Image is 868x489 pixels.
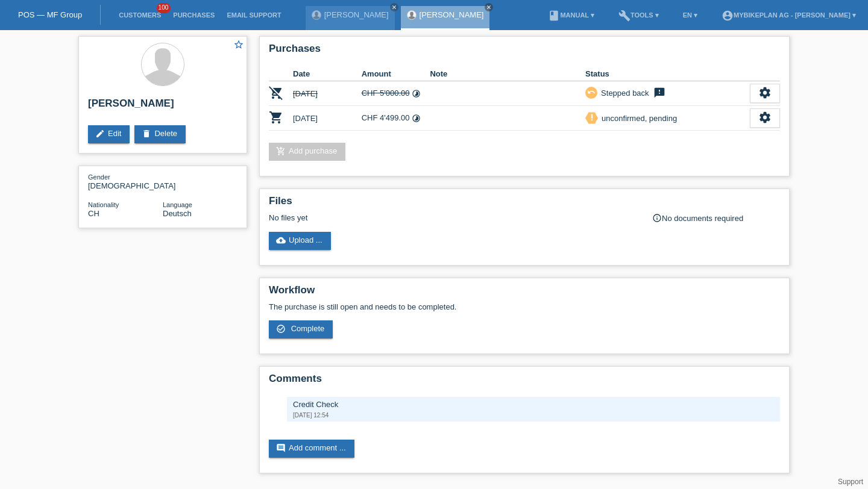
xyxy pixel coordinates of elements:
i: info_outline [652,213,662,223]
a: Customers [113,11,167,19]
span: Language [163,201,192,208]
i: settings [758,111,772,124]
td: [DATE] [293,81,362,106]
span: Nationality [88,201,119,208]
a: Email Support [221,11,287,19]
div: Stepped back [597,87,649,99]
i: 48 instalments [412,89,421,98]
a: buildTools ▾ [612,11,665,19]
div: Credit Check [293,400,774,409]
a: deleteDelete [134,125,186,143]
div: [DATE] 12:54 [293,412,774,419]
i: add_shopping_cart [276,146,286,156]
th: Date [293,67,362,81]
a: close [390,3,398,11]
i: star_border [233,39,244,50]
td: CHF 4'499.00 [362,106,430,131]
a: Support [838,478,863,486]
h2: Files [269,195,780,213]
i: close [391,4,397,10]
span: Complete [291,324,325,333]
a: check_circle_outline Complete [269,320,333,338]
h2: Comments [269,373,780,391]
a: [PERSON_NAME] [324,10,389,19]
a: cloud_uploadUpload ... [269,232,331,250]
h2: Workflow [269,284,780,302]
i: undo [587,88,596,96]
i: book [548,10,560,22]
span: 100 [157,3,171,13]
i: delete [142,129,151,139]
a: close [485,3,493,11]
i: priority_high [588,113,596,122]
div: unconfirmed, pending [598,112,677,125]
p: The purchase is still open and needs to be completed. [269,302,780,311]
i: cloud_upload [276,235,286,245]
i: account_circle [722,10,734,22]
h2: Purchases [269,43,780,61]
a: editEdit [88,125,130,143]
th: Status [585,67,750,81]
div: [DEMOGRAPHIC_DATA] [88,172,163,190]
span: Gender [88,173,110,181]
th: Note [430,67,585,81]
i: build [618,10,631,22]
i: settings [758,86,772,99]
a: account_circleMybikeplan AG - [PERSON_NAME] ▾ [715,11,862,19]
i: check_circle_outline [276,324,286,334]
i: edit [95,129,105,139]
i: close [486,4,492,10]
i: 48 instalments [412,114,421,123]
i: POSP00026564 [269,110,283,125]
a: bookManual ▾ [542,11,600,19]
td: CHF 5'000.00 [362,81,430,106]
i: comment [276,443,286,453]
a: add_shopping_cartAdd purchase [269,143,345,161]
a: Purchases [167,11,221,19]
span: Deutsch [163,209,192,218]
div: No documents required [652,213,780,223]
i: POSP00026456 [269,86,283,100]
a: commentAdd comment ... [269,440,354,458]
i: feedback [652,87,667,99]
div: No files yet [269,213,637,222]
a: [PERSON_NAME] [420,10,484,19]
span: Switzerland [88,209,99,218]
td: [DATE] [293,106,362,131]
a: star_border [233,39,244,52]
a: POS — MF Group [18,10,82,19]
h2: [PERSON_NAME] [88,98,237,116]
a: EN ▾ [677,11,703,19]
th: Amount [362,67,430,81]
